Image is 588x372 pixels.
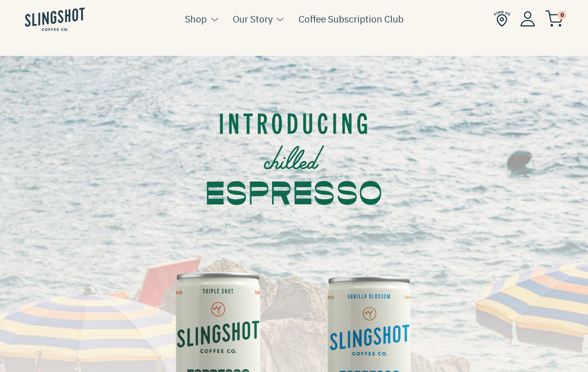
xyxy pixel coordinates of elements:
img: cart [545,10,563,27]
a: 0 [545,13,563,25]
a: Coffee Subscription Club [298,11,404,26]
span: 0 [558,10,567,19]
img: Find Us [494,10,510,27]
img: Account [520,11,535,26]
a: Shop [185,11,207,26]
img: intro.svg__PID:948df2cb-ef34-4dd7-a140-f54439bfbc6a [207,63,381,242]
a: Our Story [233,11,273,26]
